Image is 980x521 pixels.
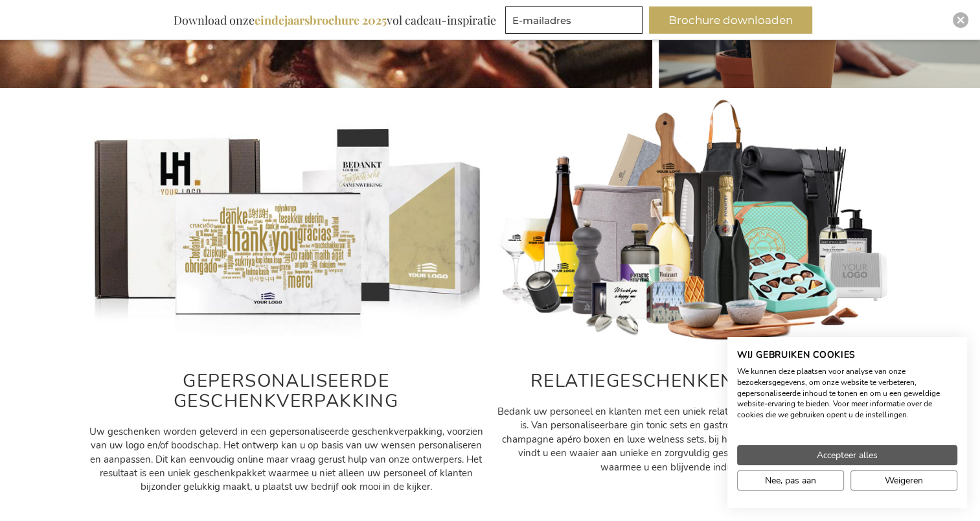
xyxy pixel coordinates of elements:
[497,371,892,391] h2: RELATIEGESCHENKEN MÉT IMPACT
[168,6,502,34] div: Download onze vol cadeau-inspiratie
[737,470,844,491] button: Pas cookie voorkeuren aan
[89,98,484,345] img: Gepersonaliseerde relatiegeschenken voor personeel en klanten
[737,366,957,421] p: We kunnen deze plaatsen voor analyse van onze bezoekersgegevens, om onze website te verbeteren, g...
[89,425,483,494] span: Uw geschenken worden geleverd in een gepersonaliseerde geschenkverpakking, voorzien van uw logo e...
[255,12,387,28] b: eindejaarsbrochure 2025
[953,12,968,28] div: Close
[765,474,816,487] span: Nee, pas aan
[817,448,878,462] span: Accepteer alles
[505,6,643,34] input: E-mailadres
[957,16,964,24] img: Close
[497,98,892,345] img: Gepersonaliseerde relatiegeschenken voor personeel en klanten
[737,349,957,361] h2: Wij gebruiken cookies
[497,405,891,474] span: Bedank uw personeel en klanten met een uniek relatiegeschenk dat écht de moeite waard is. Van per...
[505,6,646,38] form: marketing offers and promotions
[89,371,484,411] h2: GEPERSONALISEERDE GESCHENKVERPAKKING
[649,6,812,34] button: Brochure downloaden
[737,445,957,465] button: Accepteer alle cookies
[885,474,923,487] span: Weigeren
[850,470,957,491] button: Alle cookies weigeren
